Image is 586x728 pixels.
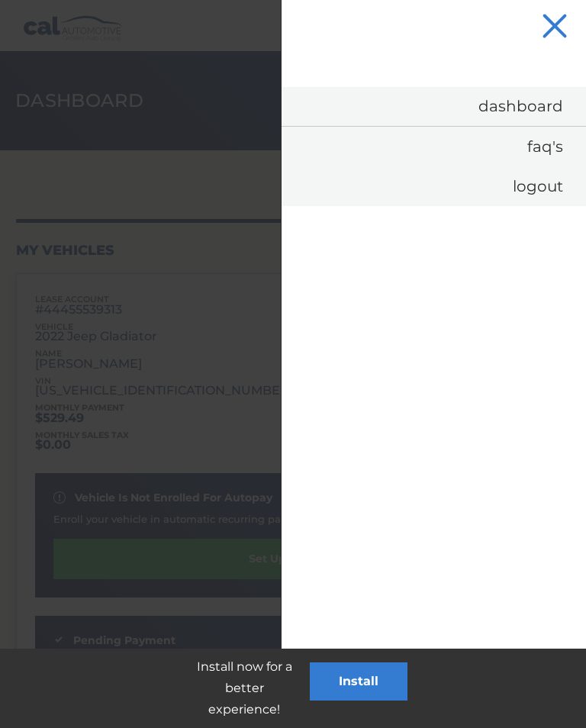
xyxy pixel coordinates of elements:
[282,166,586,206] a: Logout
[310,662,407,701] button: Install
[539,15,571,40] button: Menu
[282,127,586,166] a: FAQ's
[282,87,586,126] a: Dashboard
[179,656,310,720] p: Install now for a better experience!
